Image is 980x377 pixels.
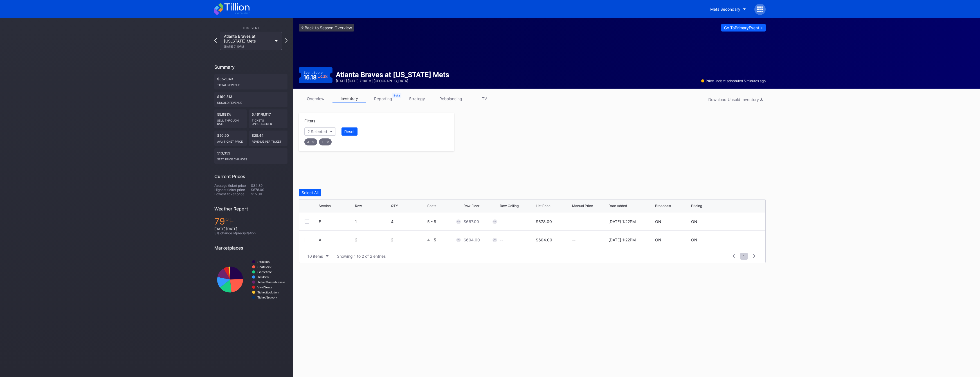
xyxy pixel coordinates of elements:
div: $678.00 [536,219,552,224]
div: Avg ticket price [217,138,244,143]
div: Marketplaces [214,245,287,251]
svg: Chart title [214,255,287,304]
div: $34.89 [251,183,287,188]
div: Total Revenue [217,81,285,87]
div: QTY [391,204,398,208]
text: SeatGeek [257,265,271,269]
text: Gametime [257,270,272,274]
div: $678.00 [251,188,287,192]
div: 10 items [307,254,323,259]
div: $28.44 [249,131,288,146]
div: -- [500,237,503,242]
div: 0.2 % [320,75,328,78]
text: TicketEvolution [257,291,278,294]
div: Row Ceiling [500,204,519,208]
a: TV [467,94,501,103]
div: 2 Selected [307,129,327,134]
div: Lowest ticket price [214,192,251,196]
div: [DATE] [DATE] 7:10PM | [GEOGRAPHIC_DATA] [336,79,449,83]
div: 4 - 5 [427,237,462,242]
div: Row [355,204,362,208]
div: 4 [391,219,426,224]
div: Mets Secondary [710,7,740,12]
a: rebalancing [434,94,467,103]
div: [DATE] [DATE] [214,227,287,231]
div: $50.90 [214,131,247,146]
div: Row Floor [464,204,479,208]
button: Reset [341,127,358,136]
div: Weather Report [214,206,287,212]
div: [DATE] 7:10PM [224,45,272,48]
div: $604.00 [464,237,480,242]
a: <-Back to Season Overview [299,24,354,32]
div: Go To Primary Event -> [724,25,763,30]
div: [DATE] 1:22PM [608,219,636,224]
div: 5 - 8 [427,219,462,224]
div: Revenue per ticket [252,138,285,143]
div: This Event [214,26,287,30]
div: 16.18 [304,75,328,80]
div: ON [655,237,661,242]
div: $190,513 [214,92,287,107]
div: E [319,138,332,145]
div: Current Prices [214,174,287,179]
button: Mets Secondary [706,4,750,14]
div: $604.00 [536,237,552,242]
div: -- [572,219,607,224]
div: 5,461/6,917 [249,109,288,128]
div: Unsold Revenue [217,99,285,104]
button: Go ToPrimaryEvent-> [721,24,766,32]
div: Event Score [304,70,323,75]
div: Summary [214,64,287,70]
div: Atlanta Braves at [US_STATE] Mets [224,34,272,48]
div: 79 [214,216,287,227]
div: $15.00 [251,192,287,196]
div: Section [319,204,331,208]
div: seat price changes [217,155,285,161]
div: 3 % chance of precipitation [214,231,287,235]
div: A [304,138,317,145]
div: 2 [355,237,390,242]
div: Filters [304,118,449,123]
div: Select All [302,190,318,195]
div: 513,353 [214,148,287,164]
div: 55.881% [214,109,247,128]
button: 2 Selected [304,127,336,136]
div: Showing 1 to 2 of 2 entries [337,254,386,259]
span: 1 [740,253,748,260]
a: strategy [400,94,434,103]
a: overview [299,94,332,103]
text: TicketMasterResale [257,280,285,284]
div: 1 [355,219,390,224]
div: Sell Through Rate [217,116,244,125]
a: inventory [332,94,366,103]
div: ON [691,219,697,224]
div: ON [691,237,697,242]
div: Atlanta Braves at [US_STATE] Mets [336,71,449,79]
a: reporting [366,94,400,103]
div: Seats [427,204,436,208]
text: StubHub [257,260,270,264]
div: Price update scheduled 5 minutes ago [701,79,766,83]
div: 2 [391,237,426,242]
text: TicketNetwork [257,296,277,299]
div: Manual Price [572,204,593,208]
button: Download Unsold Inventory [705,96,766,103]
div: List Price [536,204,550,208]
div: -- [500,219,503,224]
div: -- [572,237,607,242]
div: E [319,219,354,224]
div: Reset [344,129,355,134]
div: Pricing [691,204,702,208]
button: Select All [299,189,321,196]
div: Average ticket price [214,183,251,188]
span: ℉ [225,216,234,227]
div: $667.00 [464,219,479,224]
div: A [319,237,354,242]
div: Download Unsold Inventory [708,97,763,102]
div: [DATE] 1:22PM [608,237,636,242]
div: Highest ticket price [214,188,251,192]
div: $352,043 [214,74,287,89]
div: Tickets Unsold/Sold [252,116,285,125]
div: Date Added [608,204,627,208]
